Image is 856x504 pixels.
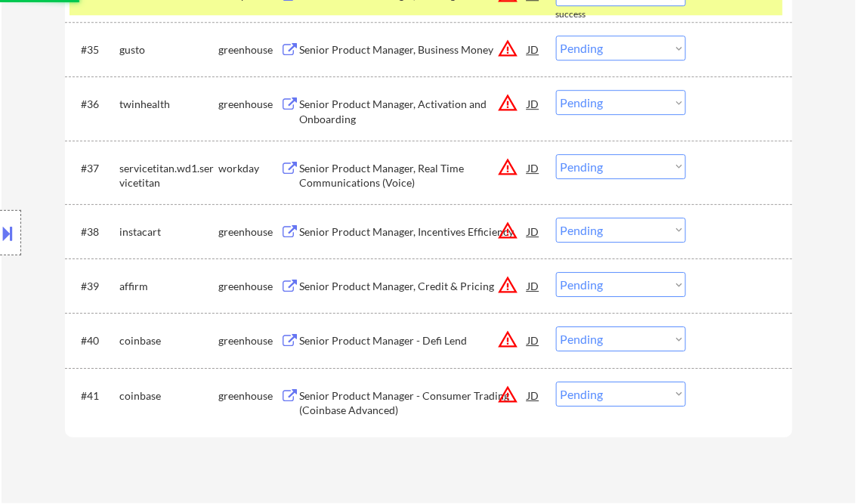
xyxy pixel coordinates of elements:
[556,8,617,21] div: success
[527,154,542,181] div: JD
[527,326,542,354] div: JD
[498,274,519,295] button: warning_amber
[498,156,519,178] button: warning_amber
[498,38,519,59] button: warning_amber
[498,329,519,350] button: warning_amber
[527,90,542,117] div: JD
[300,161,528,190] div: Senior Product Manager, Real Time Communications (Voice)
[527,272,542,299] div: JD
[219,388,281,404] div: greenhouse
[300,42,528,57] div: Senior Product Manager, Business Money
[300,224,528,240] div: Senior Product Manager, Incentives Efficiency
[498,92,519,113] button: warning_amber
[300,388,528,418] div: Senior Product Manager - Consumer Trading (Coinbase Advanced)
[527,382,542,409] div: JD
[82,388,108,404] div: #41
[82,42,108,57] div: #35
[498,220,519,241] button: warning_amber
[498,384,519,405] button: warning_amber
[120,388,219,404] div: coinbase
[300,97,528,126] div: Senior Product Manager, Activation and Onboarding
[300,279,528,294] div: Senior Product Manager, Credit & Pricing
[300,333,528,348] div: Senior Product Manager - Defi Lend
[527,218,542,245] div: JD
[527,36,542,63] div: JD
[120,42,219,57] div: gusto
[219,42,281,57] div: greenhouse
